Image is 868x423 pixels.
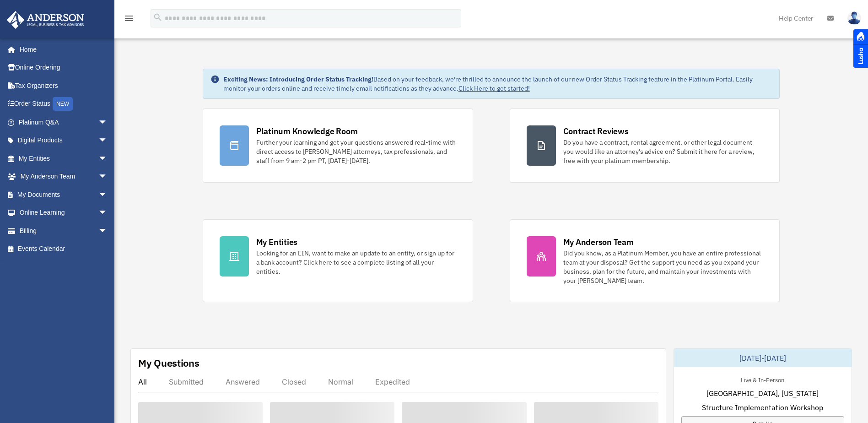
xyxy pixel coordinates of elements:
[563,236,634,248] div: My Anderson Team
[53,97,73,111] div: NEW
[563,249,763,285] div: Did you know, as a Platinum Member, you have an entire professional team at your disposal? Get th...
[6,40,117,59] a: Home
[256,236,297,248] div: My Entities
[256,125,358,137] div: Platinum Knowledge Room
[98,204,117,222] span: arrow_drop_down
[223,75,373,83] strong: Exciting News: Introducing Order Status Tracking!
[847,11,861,25] img: User Pic
[6,185,121,204] a: My Documentsarrow_drop_down
[458,84,530,92] a: Click Here to get started!
[4,11,87,29] img: Anderson Advisors Platinum Portal
[6,59,121,77] a: Online Ordering
[6,131,121,150] a: Digital Productsarrow_drop_down
[169,377,204,386] div: Submitted
[138,377,147,386] div: All
[6,113,121,131] a: Platinum Q&Aarrow_drop_down
[510,219,780,302] a: My Anderson Team Did you know, as a Platinum Member, you have an entire professional team at your...
[6,95,121,114] a: Order StatusNEW
[706,388,819,399] span: [GEOGRAPHIC_DATA], [US_STATE]
[563,125,629,137] div: Contract Reviews
[6,222,121,240] a: Billingarrow_drop_down
[6,240,121,258] a: Events Calendar
[733,374,792,384] div: Live & In-Person
[153,12,163,22] i: search
[282,377,306,386] div: Closed
[98,149,117,168] span: arrow_drop_down
[226,377,260,386] div: Answered
[138,356,199,370] div: My Questions
[203,108,473,183] a: Platinum Knowledge Room Further your learning and get your questions answered real-time with dire...
[256,138,456,165] div: Further your learning and get your questions answered real-time with direct access to [PERSON_NAM...
[98,113,117,132] span: arrow_drop_down
[256,249,456,276] div: Looking for an EIN, want to make an update to an entity, or sign up for a bank account? Click her...
[510,108,780,183] a: Contract Reviews Do you have a contract, rental agreement, or other legal document you would like...
[6,76,121,95] a: Tax Organizers
[328,377,353,386] div: Normal
[702,402,823,413] span: Structure Implementation Workshop
[124,16,135,24] a: menu
[124,13,135,24] i: menu
[98,168,117,186] span: arrow_drop_down
[98,131,117,150] span: arrow_drop_down
[674,349,852,367] div: [DATE]-[DATE]
[6,204,121,222] a: Online Learningarrow_drop_down
[6,149,121,168] a: My Entitiesarrow_drop_down
[98,185,117,204] span: arrow_drop_down
[563,138,763,165] div: Do you have a contract, rental agreement, or other legal document you would like an attorney's ad...
[223,75,772,93] div: Based on your feedback, we're thrilled to announce the launch of our new Order Status Tracking fe...
[203,219,473,302] a: My Entities Looking for an EIN, want to make an update to an entity, or sign up for a bank accoun...
[6,168,121,186] a: My Anderson Teamarrow_drop_down
[375,377,410,386] div: Expedited
[98,222,117,240] span: arrow_drop_down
